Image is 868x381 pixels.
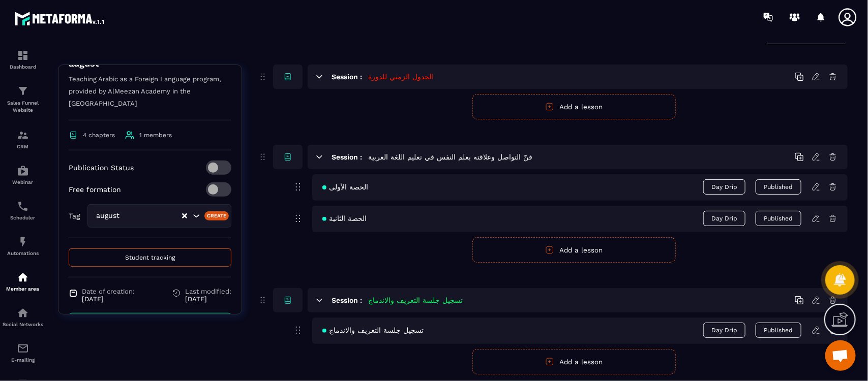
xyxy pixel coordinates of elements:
[3,77,43,121] a: formationformationSales Funnel Website
[3,193,43,228] a: schedulerschedulerScheduler
[368,295,463,305] h5: تسجيل جلسة التعريف والاندماج
[69,212,80,220] p: Tag
[82,288,135,295] span: Date of creation:
[94,210,130,221] span: august
[3,215,43,220] p: Scheduler
[703,179,745,195] span: Day Drip
[17,236,29,248] img: automations
[125,254,175,261] span: Student tracking
[17,165,29,177] img: automations
[185,288,231,295] span: Last modified:
[17,307,29,319] img: social-network
[3,121,43,157] a: formationformationCRM
[3,322,43,327] p: Social Networks
[368,72,433,82] h5: الجدول الزمني للدورة
[332,296,362,304] h6: Session :
[17,200,29,212] img: scheduler
[3,64,43,70] p: Dashboard
[3,335,43,370] a: emailemailE-mailing
[756,179,801,195] button: Published
[368,152,532,162] h5: فنّ التواصل وعلاقته بعلم النفس في تعليم اللغة العربية
[83,132,115,139] span: 4 chapters
[756,211,801,226] button: Published
[3,357,43,363] p: E-mailing
[3,42,43,77] a: formationformationDashboard
[3,299,43,335] a: social-networksocial-networkSocial Networks
[3,264,43,299] a: automationsautomationsMember area
[17,85,29,97] img: formation
[17,49,29,61] img: formation
[3,250,43,256] p: Automations
[17,271,29,283] img: automations
[322,183,368,191] span: الحصة الأولى
[185,295,231,303] p: [DATE]
[472,94,676,119] button: Add a lesson
[69,164,134,172] p: Publication Status
[3,144,43,149] p: CRM
[3,100,43,114] p: Sales Funnel Website
[703,323,745,338] span: Day Drip
[825,340,856,371] a: Ouvrir le chat
[69,185,121,194] p: Free formation
[3,179,43,185] p: Webinar
[139,132,172,139] span: 1 members
[332,73,362,81] h6: Session :
[69,248,231,267] button: Student tracking
[472,237,676,263] button: Add a lesson
[3,228,43,264] a: automationsautomationsAutomations
[87,204,231,228] div: Search for option
[69,73,231,120] p: Teaching Arabic as a Foreign Language program, provided by AlMeezan Academy in the [GEOGRAPHIC_DATA]
[332,153,362,161] h6: Session :
[322,214,367,223] span: الحصة الثانية
[17,342,29,355] img: email
[130,210,181,221] input: Search for option
[204,211,229,220] div: Create
[472,349,676,374] button: Add a lesson
[17,129,29,141] img: formation
[14,9,106,27] img: logo
[322,326,424,334] span: تسجيل جلسة التعريف والاندماج
[3,286,43,292] p: Member area
[703,211,745,226] span: Day Drip
[182,212,187,220] button: Clear Selected
[756,323,801,338] button: Published
[3,157,43,193] a: automationsautomationsWebinar
[82,295,135,303] p: [DATE]
[69,313,231,333] a: Preview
